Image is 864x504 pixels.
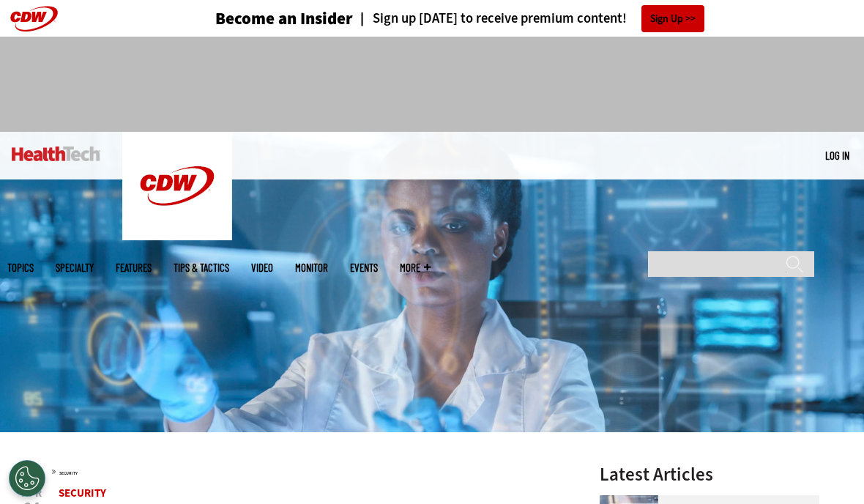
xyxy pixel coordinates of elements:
[59,486,106,500] a: Security
[12,147,100,161] img: Home
[825,149,849,162] a: Log in
[353,12,627,26] a: Sign up [DATE] to receive premium content!
[215,10,353,27] h3: Become an Insider
[400,262,431,273] span: More
[295,262,328,273] a: MonITor
[59,470,78,476] a: Security
[641,5,704,32] a: Sign Up
[9,460,45,497] button: Open Preferences
[251,262,273,273] a: Video
[825,148,849,163] div: User menu
[22,488,42,499] span: Apr
[122,132,232,240] img: Home
[56,262,94,273] span: Specialty
[7,262,34,273] span: Topics
[600,465,819,483] h3: Latest Articles
[116,262,152,273] a: Features
[29,465,561,477] div: »
[122,229,232,244] a: CDW
[350,262,378,273] a: Events
[160,10,353,27] a: Become an Insider
[9,460,45,497] div: Cookies Settings
[165,51,699,117] iframe: advertisement
[174,262,229,273] a: Tips & Tactics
